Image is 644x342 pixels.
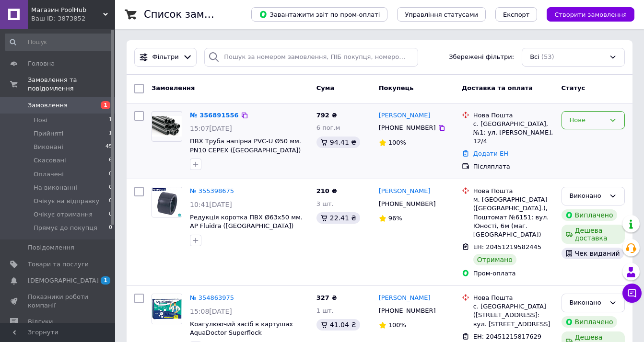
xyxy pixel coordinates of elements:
span: Фільтри [152,53,179,62]
span: Всі [530,53,539,62]
span: (53) [541,53,554,60]
span: 100% [388,321,406,329]
span: Відгуки [28,318,53,326]
span: Доставка та оплата [462,84,533,91]
div: м. [GEOGRAPHIC_DATA] ([GEOGRAPHIC_DATA].), Поштомат №6151: вул. Юності, 6м (маг. [GEOGRAPHIC_DATA]) [473,195,554,239]
a: Коагулюючий засіб в картушах AquaDoctor Superflock [190,320,293,337]
span: Виконані [34,143,63,151]
span: Управління статусами [405,11,478,18]
span: На виконанні [34,183,77,192]
div: Нова Пошта [473,187,554,195]
span: Повідомлення [28,243,74,252]
div: 94.41 ₴ [316,137,360,148]
a: № 356891556 [190,112,239,119]
div: [PHONE_NUMBER] [377,198,438,210]
span: 792 ₴ [316,112,337,119]
span: Замовлення [28,101,68,110]
a: [PERSON_NAME] [379,187,431,196]
span: 15:07[DATE] [190,125,232,132]
span: ЕН: 20451215817629 [473,333,541,340]
span: Статус [562,84,585,91]
span: Cума [316,84,334,91]
div: Виконано [570,191,605,201]
span: Замовлення та повідомлення [28,76,115,93]
span: 1 [101,276,110,285]
span: 3 шт. [316,200,334,207]
span: Очікує на відправку [34,197,99,205]
input: Пошук за номером замовлення, ПІБ покупця, номером телефону, Email, номером накладної [204,48,418,67]
a: Фото товару [152,294,182,324]
div: [PHONE_NUMBER] [377,122,438,134]
div: Виплачено [562,209,617,221]
span: Прямує до покупця [34,224,97,232]
span: 15:08[DATE] [190,308,232,315]
a: № 355398675 [190,187,234,194]
img: Фото товару [152,187,182,217]
span: Очікує отримання [34,210,93,219]
span: Редукція коротка ПВХ Ø63х50 мм. АР Fluidra ([GEOGRAPHIC_DATA]) [190,214,303,230]
div: с. [GEOGRAPHIC_DATA] ([STREET_ADDRESS]: вул. [STREET_ADDRESS] [473,302,554,329]
span: 6 [109,156,112,165]
div: Виконано [570,298,605,308]
span: 100% [388,139,406,146]
span: 45 [105,143,112,151]
span: Магазин PoolHub [31,6,103,14]
div: Пром-оплата [473,269,554,278]
span: [DEMOGRAPHIC_DATA] [28,276,99,285]
span: 0 [109,183,112,192]
button: Управління статусами [397,7,486,22]
div: Дешева доставка [562,225,625,244]
span: ЕН: 20451219582445 [473,243,541,251]
span: Збережені фільтри: [449,53,514,62]
span: 1 [109,129,112,138]
div: Отримано [473,254,516,265]
span: Прийняті [34,129,63,138]
a: Фото товару [152,111,182,142]
span: Показники роботи компанії [28,293,89,310]
span: 0 [109,197,112,205]
div: Післяплата [473,162,554,171]
a: Фото товару [152,187,182,217]
button: Створити замовлення [547,7,634,22]
span: Товари та послуги [28,260,89,269]
button: Експорт [495,7,538,22]
div: 22.41 ₴ [316,212,360,224]
a: № 354863975 [190,294,234,301]
span: 0 [109,210,112,219]
span: 210 ₴ [316,187,337,194]
span: Нові [34,116,47,125]
span: 10:41[DATE] [190,201,232,208]
a: Додати ЕН [473,150,508,157]
a: [PERSON_NAME] [379,111,431,120]
span: Експорт [503,11,530,18]
span: Головна [28,59,55,68]
div: с. [GEOGRAPHIC_DATA], №1: ул. [PERSON_NAME], 12/4 [473,120,554,146]
span: 6 пог.м [316,124,340,131]
div: 41.04 ₴ [316,319,360,331]
button: Завантажити звіт по пром-оплаті [251,7,387,22]
button: Чат з покупцем [622,284,642,303]
a: Створити замовлення [537,11,634,18]
a: ПВХ Труба напірна PVC-U Ø50 мм. PN10 СEPEX ([GEOGRAPHIC_DATA]) [190,137,301,154]
div: [PHONE_NUMBER] [377,305,438,317]
div: Нова Пошта [473,294,554,302]
span: Оплачені [34,170,64,179]
div: Нове [570,115,605,125]
h1: Список замовлень [144,9,241,20]
img: Фото товару [152,116,182,137]
span: 1 шт. [316,307,334,314]
div: Ваш ID: 3873852 [31,14,115,23]
span: 1 [109,116,112,125]
span: Покупець [379,84,414,91]
img: Фото товару [152,294,182,324]
div: Нова Пошта [473,111,554,120]
input: Пошук [5,34,113,51]
div: Чек виданий [562,248,624,259]
span: Замовлення [152,84,195,91]
div: Виплачено [562,316,617,328]
span: 327 ₴ [316,294,337,301]
span: 0 [109,224,112,232]
a: [PERSON_NAME] [379,294,431,303]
